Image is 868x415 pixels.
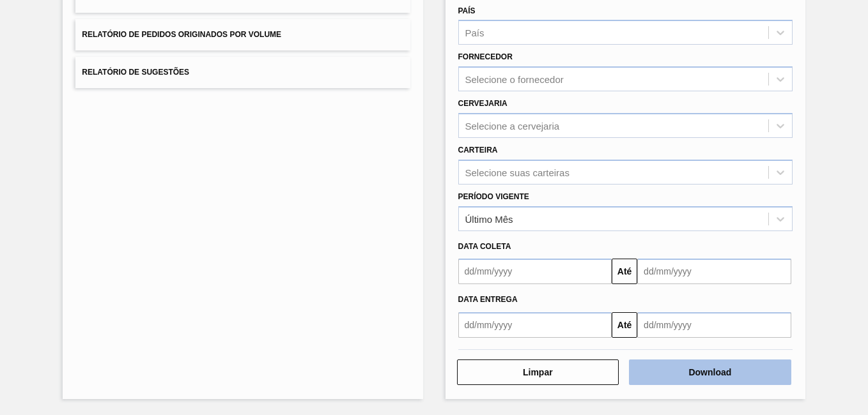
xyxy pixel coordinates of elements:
label: Fornecedor [458,52,513,61]
button: Relatório de Pedidos Originados por Volume [75,19,410,50]
button: Relatório de Sugestões [75,57,410,88]
input: dd/mm/yyyy [458,259,612,284]
div: Último Mês [465,213,513,224]
input: dd/mm/yyyy [637,312,791,338]
input: dd/mm/yyyy [458,312,612,338]
div: Selecione suas carteiras [465,167,570,177]
span: Data Entrega [458,295,518,304]
div: Selecione o fornecedor [465,74,564,85]
span: Data coleta [458,242,511,251]
label: Carteira [458,146,498,155]
button: Até [612,259,637,284]
button: Limpar [457,359,619,385]
label: Período Vigente [458,192,529,201]
div: País [465,27,484,38]
label: Cervejaria [458,99,508,108]
input: dd/mm/yyyy [637,259,791,284]
label: País [458,6,476,15]
div: Selecione a cervejaria [465,120,560,131]
span: Relatório de Pedidos Originados por Volume [82,30,281,39]
span: Relatório de Sugestões [82,68,189,77]
button: Download [629,359,791,385]
button: Até [612,312,637,338]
